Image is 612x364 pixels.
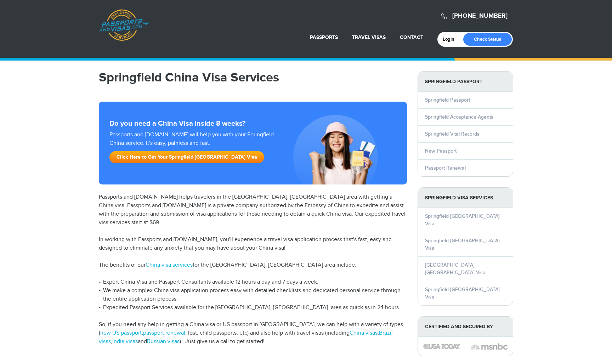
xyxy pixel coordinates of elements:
[107,131,277,167] div: Passports and [DOMAIN_NAME] will help you with your Springfield China service. It's easy, painles...
[425,114,493,120] a: Springfield Acceptance Agents
[100,330,142,336] a: new US passport
[350,330,378,336] a: China visas
[310,34,338,40] a: Passports
[425,238,500,251] a: Springfield [GEOGRAPHIC_DATA] Visa
[418,72,513,92] strong: Springfield Passport
[425,165,466,171] a: Passport Renewal
[400,34,423,40] a: Contact
[423,344,460,349] img: image description
[452,12,508,20] a: [PHONE_NUMBER]
[99,261,407,269] p: The benefits of our for the [GEOGRAPHIC_DATA], [GEOGRAPHIC_DATA] area include:
[109,151,264,163] a: Click Here to Get Your Springfield [GEOGRAPHIC_DATA] Visa
[425,213,500,227] a: Springfield [GEOGRAPHIC_DATA] Visa
[99,71,407,84] h1: Springfield China Visa Services
[99,320,407,346] p: So, if you need any help in getting a China visa or US passport in [GEOGRAPHIC_DATA], we can help...
[425,131,480,137] a: Springfield Vital Records
[143,330,185,336] a: passport renewal
[147,338,180,345] a: Russian visas
[99,193,407,227] p: Passports and [DOMAIN_NAME] helps travelers in the [GEOGRAPHIC_DATA], [GEOGRAPHIC_DATA] area with...
[352,34,386,40] a: Travel Visas
[418,188,513,208] strong: Springfield Visa Services
[425,286,500,300] a: Springfield [GEOGRAPHIC_DATA] Visa
[463,33,512,46] a: Check Status
[99,303,407,312] li: Expedited Passport Services available for the [GEOGRAPHIC_DATA], [GEOGRAPHIC_DATA] area as quick ...
[443,36,459,42] a: Login
[109,119,396,128] strong: Do you need a China Visa inside 8 weeks?
[112,338,138,345] a: India visas
[425,97,470,103] a: Springfield Passport
[99,9,149,41] a: Passports & [DOMAIN_NAME]
[425,148,457,154] a: New Passport
[99,330,393,345] a: Brazil visas
[146,262,193,268] a: China visa services
[418,317,513,337] strong: Certified and Secured by
[471,342,508,351] img: image description
[425,262,486,275] a: [GEOGRAPHIC_DATA] [GEOGRAPHIC_DATA] Visa
[99,278,407,286] li: Expert China Visa and Passport Consultants available 12 hours a day and 7 days a week.
[99,235,407,252] p: In working with Passports and [DOMAIN_NAME], you'll experience a travel visa application process ...
[99,286,407,303] li: We make a complex China visa application process easy with detailed checklists and dedicated pers...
